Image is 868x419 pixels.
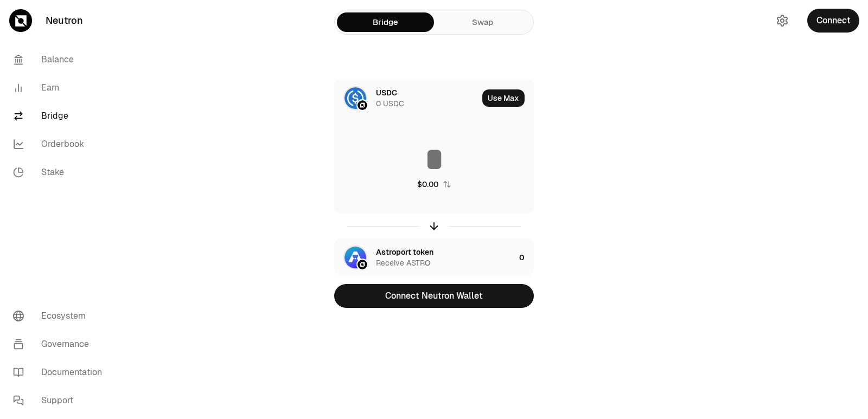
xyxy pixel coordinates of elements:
[376,247,433,257] div: Astroport token
[4,74,117,102] a: Earn
[519,239,533,276] div: 0
[4,158,117,186] a: Stake
[4,358,117,386] a: Documentation
[482,89,525,107] button: Use Max
[344,247,366,268] img: ASTRO Logo
[335,80,478,117] div: USDC LogoNeutron LogoUSDC0 USDC
[376,87,397,98] div: USDC
[434,12,531,32] a: Swap
[376,98,404,109] div: 0 USDC
[417,179,438,190] div: $0.00
[807,9,859,33] button: Connect
[334,284,534,308] button: Connect Neutron Wallet
[358,260,367,269] img: Neutron Logo
[4,386,117,415] a: Support
[376,257,430,268] div: Receive ASTRO
[4,330,117,358] a: Governance
[337,12,434,32] a: Bridge
[358,100,367,110] img: Neutron Logo
[417,179,451,190] button: $0.00
[335,239,515,276] div: ASTRO LogoNeutron LogoAstroport tokenReceive ASTRO
[4,130,117,158] a: Orderbook
[344,87,366,109] img: USDC Logo
[335,239,533,276] button: ASTRO LogoNeutron LogoAstroport tokenReceive ASTRO0
[4,46,117,74] a: Balance
[4,302,117,330] a: Ecosystem
[4,102,117,130] a: Bridge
